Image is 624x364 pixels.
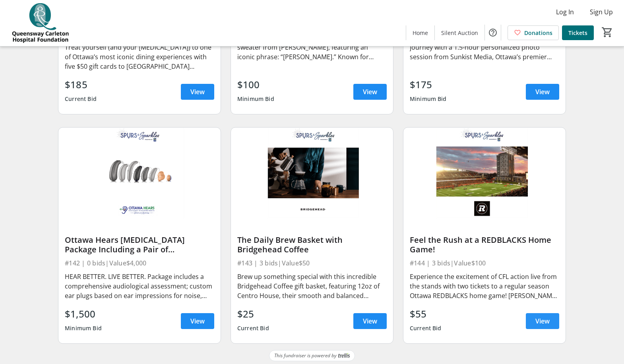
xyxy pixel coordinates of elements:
div: Minimum Bid [410,92,447,106]
img: QCH Foundation's Logo [5,3,76,43]
div: Current Bid [65,92,97,106]
span: Tickets [568,29,587,37]
a: View [526,313,559,329]
div: Ottawa Hears [MEDICAL_DATA] Package Including a Pair of Rechargeable/Bluetooth Hearing Aids [65,235,214,254]
div: Minimum Bid [237,92,274,106]
div: $175 [410,77,447,92]
div: Minimum Bid [65,321,102,335]
div: $185 [65,77,97,92]
a: View [353,313,387,329]
div: Make a bold statement with this one-of-a-kind sweater from [PERSON_NAME], featuring an iconic phr... [237,33,387,62]
button: Cart [600,25,614,39]
a: Home [406,25,434,40]
span: Donations [524,29,552,37]
div: Capture the grace and power of your equestrian journey with a 1.5-hour personalized photo session... [410,33,559,62]
div: HEAR BETTER. LIVE BETTER. Package includes a comprehensive audiological assessment; custom ear pl... [65,272,214,300]
span: View [190,87,205,97]
button: Help [485,25,501,41]
div: $1,500 [65,307,102,321]
a: Tickets [562,25,594,40]
div: #143 | 3 bids | Value $50 [237,258,387,269]
span: Sign Up [590,7,613,17]
a: Silent Auction [435,25,484,40]
div: #144 | 3 bids | Value $100 [410,258,559,269]
div: Feel the Rush at a REDBLACKS Home Game! [410,235,559,254]
img: Ottawa Hears Audiology Package Including a Pair of Rechargeable/Bluetooth Hearing Aids [58,128,221,219]
span: View [190,316,205,326]
a: Donations [508,25,559,40]
div: $55 [410,307,442,321]
a: View [526,84,559,100]
div: $100 [237,77,274,92]
span: This fundraiser is powered by [274,352,337,359]
span: View [363,316,377,326]
div: The Daily Brew Basket with Bridgehead Coffee [237,235,387,254]
button: Sign Up [583,6,619,18]
img: Feel the Rush at a REDBLACKS Home Game! [403,128,566,219]
div: Brew up something special with this incredible Bridgehead Coffee gift basket, featuring 12oz of C... [237,272,387,300]
a: View [353,84,387,100]
span: Silent Auction [441,29,478,37]
div: Treat yourself (and your [MEDICAL_DATA]) to one of Ottawa’s most iconic dining experiences with f... [65,43,214,71]
span: View [535,316,550,326]
div: $25 [237,307,269,321]
div: #142 | 0 bids | Value $4,000 [65,258,214,269]
button: Log In [550,6,580,18]
span: Log In [556,7,574,17]
div: Current Bid [410,321,442,335]
a: View [181,84,214,100]
div: Current Bid [237,321,269,335]
a: View [181,313,214,329]
img: The Daily Brew Basket with Bridgehead Coffee [231,128,393,219]
div: Experience the excitement of CFL action live from the stands with two tickets to a regular season... [410,272,559,300]
span: View [363,87,377,97]
span: View [535,87,550,97]
img: Trellis Logo [338,353,350,358]
span: Home [413,29,428,37]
